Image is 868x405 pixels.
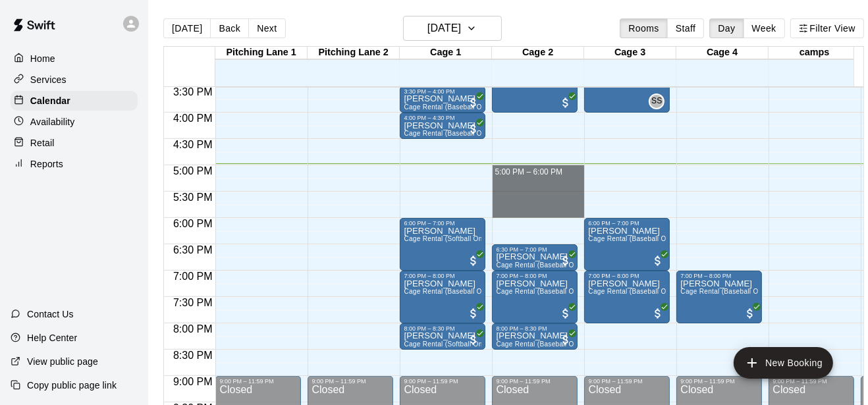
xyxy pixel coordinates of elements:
[680,273,758,279] div: 7:00 PM – 8:00 PM
[404,273,481,279] div: 7:00 PM – 8:00 PM
[588,273,666,279] div: 7:00 PM – 8:00 PM
[588,378,666,385] div: 9:00 PM – 11:59 PM
[403,16,502,41] button: [DATE]
[400,86,485,113] div: 3:30 PM – 4:00 PM: Johannes Fry
[773,378,850,385] div: 9:00 PM – 11:59 PM
[584,218,670,271] div: 6:00 PM – 7:00 PM: Jose Quezada
[790,18,864,38] button: Filter View
[400,271,485,323] div: 7:00 PM – 8:00 PM: Joshua Oommen
[30,157,63,171] p: Reports
[404,340,490,348] span: Cage Rental (Softball Only)
[404,115,481,121] div: 4:00 PM – 4:30 PM
[404,288,493,295] span: Cage Rental (Baseball Only)
[680,378,758,385] div: 9:00 PM – 11:59 PM
[769,47,861,59] div: camps
[30,94,70,107] p: Calendar
[170,297,216,308] span: 7:30 PM
[588,220,666,227] div: 6:00 PM – 7:00 PM
[744,307,757,320] span: All customers have paid
[308,47,400,59] div: Pitching Lane 2
[651,254,665,267] span: All customers have paid
[404,103,493,111] span: Cage Rental (Baseball Only)
[170,271,216,282] span: 7:00 PM
[404,220,481,227] div: 6:00 PM – 7:00 PM
[676,47,769,59] div: Cage 4
[170,165,216,176] span: 5:00 PM
[404,378,481,385] div: 9:00 PM – 11:59 PM
[30,73,67,86] p: Services
[30,115,75,128] p: Availability
[584,271,670,323] div: 7:00 PM – 8:00 PM: Joshua Oommen
[404,130,493,137] span: Cage Rental (Baseball Only)
[210,18,249,38] button: Back
[11,112,138,132] a: Availability
[11,154,138,174] a: Reports
[11,49,138,68] a: Home
[404,88,481,95] div: 3:30 PM – 4:00 PM
[170,218,216,229] span: 6:00 PM
[620,18,667,38] button: Rooms
[584,47,676,59] div: Cage 3
[170,376,216,387] span: 9:00 PM
[27,308,74,321] p: Contact Us
[170,350,216,361] span: 8:30 PM
[219,378,297,385] div: 9:00 PM – 11:59 PM
[248,18,285,38] button: Next
[588,288,678,295] span: Cage Rental (Baseball Only)
[680,288,770,295] span: Cage Rental (Baseball Only)
[170,323,216,335] span: 8:00 PM
[11,133,138,153] a: Retail
[400,47,492,59] div: Cage 1
[27,355,98,368] p: View public page
[651,307,665,320] span: All customers have paid
[467,333,480,346] span: All customers have paid
[11,70,138,90] a: Services
[170,192,216,203] span: 5:30 PM
[495,167,562,176] span: 5:00 PM – 6:00 PM
[312,378,389,385] div: 9:00 PM – 11:59 PM
[400,323,485,350] div: 8:00 PM – 8:30 PM: Henry Duff
[170,244,216,256] span: 6:30 PM
[404,235,490,242] span: Cage Rental (Softball Only)
[30,136,55,149] p: Retail
[215,47,308,59] div: Pitching Lane 1
[588,235,678,242] span: Cage Rental (Baseball Only)
[709,18,744,38] button: Day
[170,86,216,97] span: 3:30 PM
[30,52,55,65] p: Home
[27,379,117,392] p: Copy public page link
[734,347,833,379] button: add
[427,19,461,38] h6: [DATE]
[467,307,480,320] span: All customers have paid
[654,94,665,109] span: Sluggerz Staff
[651,95,663,108] span: SS
[676,271,762,323] div: 7:00 PM – 8:00 PM: Joshua Oommen
[649,94,665,109] div: Sluggerz Staff
[467,254,480,267] span: All customers have paid
[27,331,77,344] p: Help Center
[744,18,785,38] button: Week
[667,18,705,38] button: Staff
[170,139,216,150] span: 4:30 PM
[404,325,481,332] div: 8:00 PM – 8:30 PM
[400,113,485,139] div: 4:00 PM – 4:30 PM: Johannes Fry
[492,47,584,59] div: Cage 2
[400,218,485,271] div: 6:00 PM – 7:00 PM: Justin Joustra
[170,113,216,124] span: 4:00 PM
[467,96,480,109] span: All customers have paid
[467,122,480,136] span: All customers have paid
[11,91,138,111] a: Calendar
[163,18,211,38] button: [DATE]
